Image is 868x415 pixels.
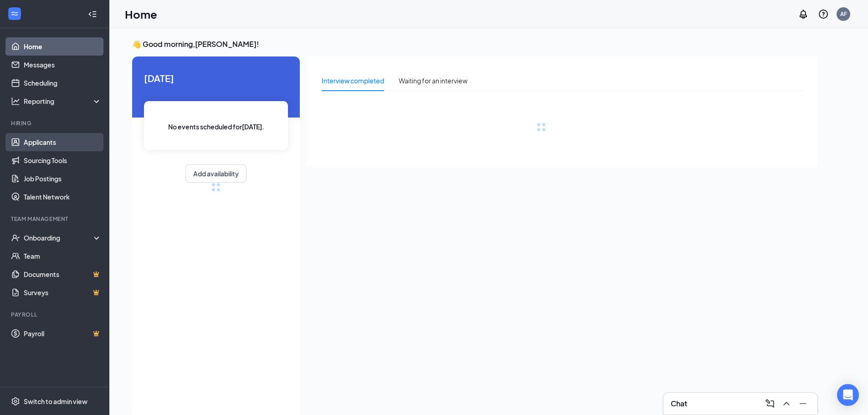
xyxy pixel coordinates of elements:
div: Reporting [24,97,102,106]
h1: Home [125,6,157,22]
svg: Minimize [797,398,808,409]
div: loading meetings... [211,183,221,192]
a: SurveysCrown [24,283,102,302]
div: Onboarding [24,233,94,242]
h3: Chat [671,399,687,409]
div: Team Management [11,215,100,223]
button: Add availability [185,164,247,183]
svg: QuestionInfo [818,9,829,20]
a: DocumentsCrown [24,265,102,283]
a: Sourcing Tools [24,151,102,169]
div: Hiring [11,119,100,127]
svg: UserCheck [11,233,20,242]
a: Team [24,247,102,265]
svg: Analysis [11,97,20,106]
svg: ComposeMessage [765,398,776,409]
a: Job Postings [24,169,102,188]
a: Home [24,37,102,56]
button: ChevronUp [779,396,794,411]
a: PayrollCrown [24,324,102,343]
div: Open Intercom Messenger [837,384,859,406]
div: Switch to admin view [24,397,87,406]
a: Messages [24,56,102,74]
button: ComposeMessage [763,396,777,411]
svg: Notifications [798,9,809,20]
svg: Settings [11,397,20,406]
button: Minimize [796,396,810,411]
div: Interview completed [322,76,384,86]
a: Talent Network [24,188,102,206]
a: Scheduling [24,74,102,92]
svg: Collapse [88,10,97,19]
div: Waiting for an interview [399,76,467,86]
span: No events scheduled for [DATE] . [168,122,264,132]
span: [DATE] [144,71,288,85]
svg: ChevronUp [781,398,792,409]
div: Payroll [11,311,100,318]
a: Applicants [24,133,102,151]
svg: WorkstreamLogo [10,9,19,18]
div: AF [840,10,847,18]
h3: 👋 Good morning, [PERSON_NAME] ! [132,39,817,49]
